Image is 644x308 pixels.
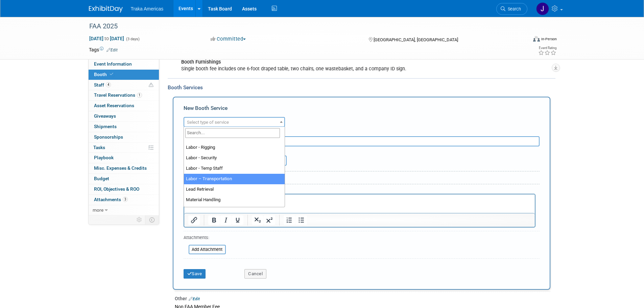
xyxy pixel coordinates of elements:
[137,93,142,98] span: 1
[145,215,159,224] td: Toggle Event Tabs
[184,235,226,242] div: Attachments:
[89,6,123,13] img: ExhibitDay
[244,146,509,156] div: Ideally by
[94,103,134,108] span: Asset Reservations
[89,59,159,69] a: Event Information
[184,153,285,163] li: Labor - Security
[94,72,115,77] span: Booth
[93,207,103,213] span: more
[94,155,114,160] span: Playbook
[184,174,285,184] li: Labor – Transportation
[93,145,105,150] span: Tasks
[149,82,153,88] span: Potential Scheduling Conflict -- at least one attendee is tagged in another overlapping event.
[131,6,164,11] span: Traka Americas
[94,92,142,98] span: Travel Reservations
[89,163,159,173] a: Misc. Expenses & Credits
[184,269,206,279] button: Save
[184,127,540,136] div: Description (optional)
[89,35,124,42] span: [DATE] [DATE]
[89,195,159,205] a: Attachments3
[184,195,285,205] li: Material Handling
[264,215,275,225] button: Superscript
[106,82,111,87] span: 4
[487,35,557,45] div: Event Format
[89,122,159,132] a: Shipments
[89,90,159,100] a: Travel Reservations1
[94,82,111,88] span: Staff
[123,197,128,202] span: 3
[110,72,113,76] i: Booth reservation complete
[185,128,280,138] input: Search...
[541,37,557,42] div: In-Person
[232,215,243,225] button: Underline
[94,165,147,171] span: Misc. Expenses & Credits
[184,104,540,115] div: New Booth Service
[184,142,285,153] li: Labor - Rigging
[220,215,232,225] button: Italic
[134,215,145,224] td: Personalize Event Tab Strip
[184,194,535,213] iframe: Rich Text Area
[94,186,139,192] span: ROI, Objectives & ROO
[208,215,220,225] button: Bold
[252,215,263,225] button: Subscript
[244,269,266,279] button: Cancel
[536,2,549,15] img: Jamie Saenz
[89,174,159,184] a: Budget
[103,36,110,41] span: to
[175,295,550,302] div: Other
[184,205,285,216] li: Meeting Space / Conference Room
[89,111,159,121] a: Giveaways
[89,80,159,90] a: Staff4
[89,132,159,142] a: Sponsorships
[284,215,295,225] button: Numbered list
[496,3,527,15] a: Search
[94,124,117,129] span: Shipments
[184,163,285,174] li: Labor - Temp Staff
[505,6,521,11] span: Search
[94,134,123,140] span: Sponsorships
[89,46,118,53] td: Tags
[184,187,535,194] div: Reservation Notes/Details:
[208,35,248,43] button: Committed
[106,48,118,52] a: Edit
[125,37,140,41] span: (3 days)
[87,20,517,32] div: FAA 2025
[94,176,109,181] span: Budget
[189,297,200,301] a: Edit
[94,197,128,202] span: Attachments
[89,101,159,111] a: Asset Reservations
[176,55,481,76] div: Single booth fee includes one 6-foot draped table, two chairs, one wastebasket, and a company ID ...
[94,113,116,119] span: Giveaways
[295,215,307,225] button: Bullet list
[187,120,229,125] span: Select type of service
[89,143,159,153] a: Tasks
[89,184,159,194] a: ROI, Objectives & ROO
[89,153,159,163] a: Playbook
[89,205,159,215] a: more
[538,46,556,50] div: Event Rating
[89,70,159,80] a: Booth
[188,215,200,225] button: Insert/edit link
[184,184,285,195] li: Lead Retrieval
[94,61,132,67] span: Event Information
[168,84,555,91] div: Booth Services
[533,36,540,42] img: Format-Inperson.png
[181,59,221,65] b: Booth Furnishings
[374,37,458,42] span: [GEOGRAPHIC_DATA], [GEOGRAPHIC_DATA]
